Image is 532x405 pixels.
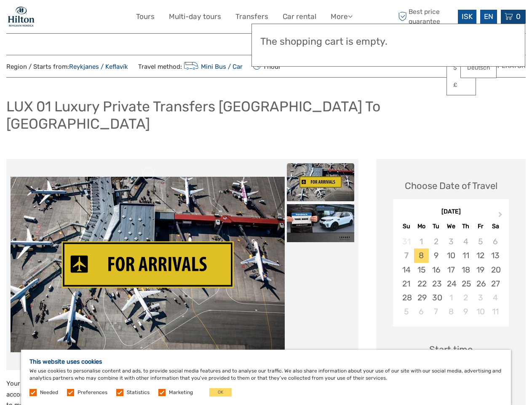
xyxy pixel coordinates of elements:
[331,11,353,23] a: More
[6,6,36,27] img: 1846-e7c6c28a-36f7-44b6-aaf6-bfd1581794f2_logo_small.jpg
[473,277,488,291] div: Choose Friday, September 26th, 2025
[414,221,429,232] div: Mo
[429,291,444,305] div: Choose Tuesday, September 30th, 2025
[6,98,526,132] h1: LUX 01 Luxury Private Transfers [GEOGRAPHIC_DATA] To [GEOGRAPHIC_DATA]
[393,208,509,216] div: [DATE]
[235,11,268,23] a: Transfers
[169,389,193,396] label: Marketing
[447,60,476,76] a: $
[458,277,473,291] div: Choose Thursday, September 25th, 2025
[182,63,243,70] a: Mini Bus / Car
[444,263,458,277] div: Choose Wednesday, September 17th, 2025
[136,11,155,23] a: Tours
[473,291,488,305] div: Choose Friday, October 3rd, 2025
[414,235,429,248] div: Not available Monday, September 1st, 2025
[414,263,429,277] div: Choose Monday, September 15th, 2025
[21,350,511,405] div: We use cookies to personalise content and ads, to provide social media features and to analyse ou...
[480,10,497,24] div: EN
[399,277,414,291] div: Choose Sunday, September 21st, 2025
[12,15,95,22] p: We're away right now. Please check back later!
[488,235,503,248] div: Not available Saturday, September 6th, 2025
[414,305,429,319] div: Choose Monday, October 6th, 2025
[209,388,232,397] button: OK
[69,63,128,70] a: Reykjanes / Keflavík
[414,291,429,305] div: Choose Monday, September 29th, 2025
[473,235,488,248] div: Not available Friday, September 5th, 2025
[458,305,473,319] div: Choose Thursday, October 9th, 2025
[429,248,444,262] div: Choose Tuesday, September 9th, 2025
[396,7,456,26] span: Best price guarantee
[462,12,473,21] span: ISK
[488,291,503,305] div: Choose Saturday, October 4th, 2025
[399,291,414,305] div: Choose Sunday, September 28th, 2025
[414,248,429,262] div: Choose Monday, September 8th, 2025
[399,305,414,319] div: Choose Sunday, October 5th, 2025
[444,235,458,248] div: Not available Wednesday, September 3rd, 2025
[429,277,444,291] div: Choose Tuesday, September 23rd, 2025
[78,389,107,396] label: Preferences
[399,221,414,232] div: Su
[473,248,488,262] div: Choose Friday, September 12th, 2025
[458,235,473,248] div: Not available Thursday, September 4th, 2025
[11,177,285,353] img: d17cabca94be4cdf9a944f0c6cf5d444_main_slider.jpg
[429,305,444,319] div: Choose Tuesday, October 7th, 2025
[444,221,458,232] div: We
[444,305,458,319] div: Choose Wednesday, October 8th, 2025
[488,263,503,277] div: Choose Saturday, September 20th, 2025
[461,60,496,76] a: Deutsch
[260,36,516,48] h3: The shopping cart is empty.
[488,248,503,262] div: Choose Saturday, September 13th, 2025
[447,78,476,93] a: £
[6,62,128,71] span: Region / Starts from:
[458,221,473,232] div: Th
[473,305,488,319] div: Choose Friday, October 10th, 2025
[414,277,429,291] div: Choose Monday, September 22nd, 2025
[458,248,473,262] div: Choose Thursday, September 11th, 2025
[396,235,506,319] div: month 2025-09
[399,235,414,248] div: Not available Sunday, August 31st, 2025
[283,11,316,23] a: Car rental
[495,210,508,223] button: Next Month
[488,277,503,291] div: Choose Saturday, September 27th, 2025
[458,263,473,277] div: Choose Thursday, September 18th, 2025
[429,221,444,232] div: Tu
[429,343,473,356] div: Start time
[287,204,354,242] img: 16fb447c7d50440eaa484c9a0dbf045b_slider_thumbnail.jpeg
[405,179,497,192] div: Choose Date of Travel
[444,248,458,262] div: Choose Wednesday, September 10th, 2025
[429,235,444,248] div: Not available Tuesday, September 2nd, 2025
[287,163,354,201] img: d17cabca94be4cdf9a944f0c6cf5d444_slider_thumbnail.jpg
[138,60,243,72] span: Travel method:
[515,12,522,21] span: 0
[429,263,444,277] div: Choose Tuesday, September 16th, 2025
[473,221,488,232] div: Fr
[488,305,503,319] div: Choose Saturday, October 11th, 2025
[444,291,458,305] div: Choose Wednesday, October 1st, 2025
[399,263,414,277] div: Choose Sunday, September 14th, 2025
[488,221,503,232] div: Sa
[97,13,107,23] button: Open LiveChat chat widget
[399,248,414,262] div: Not available Sunday, September 7th, 2025
[40,389,58,396] label: Needed
[444,277,458,291] div: Choose Wednesday, September 24th, 2025
[169,11,221,23] a: Multi-day tours
[127,389,150,396] label: Statistics
[473,263,488,277] div: Choose Friday, September 19th, 2025
[29,358,503,365] h5: This website uses cookies
[458,291,473,305] div: Choose Thursday, October 2nd, 2025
